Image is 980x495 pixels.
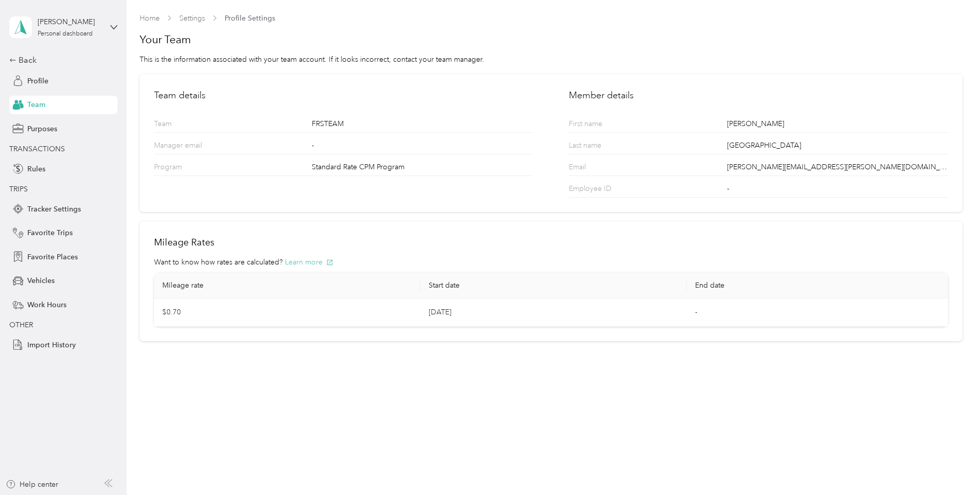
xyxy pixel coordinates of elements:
[9,54,112,66] div: Back
[727,183,948,197] div: -
[569,183,648,197] p: Employee ID
[27,299,66,310] span: Work Hours
[154,257,948,268] div: Want to know how rates are calculated?
[687,273,953,298] th: End date
[727,140,948,154] div: [GEOGRAPHIC_DATA]
[154,140,233,154] p: Manager email
[27,204,81,215] span: Tracker Settings
[154,118,233,132] p: Team
[27,123,57,134] span: Purposes
[140,14,160,23] a: Home
[154,89,533,102] h2: Team details
[140,32,962,47] h1: Your Team
[27,227,73,238] span: Favorite Trips
[9,145,65,153] span: TRANSACTIONS
[569,118,648,132] p: First name
[9,185,28,193] span: TRIPS
[27,164,45,174] span: Rules
[569,89,948,102] h2: Member details
[420,298,687,327] td: [DATE]
[27,76,48,86] span: Profile
[38,31,93,37] div: Personal dashboard
[154,298,420,327] td: $0.70
[154,236,948,250] h2: Mileage Rates
[179,14,205,23] a: Settings
[140,54,962,65] div: This is the information associated with your team account. If it looks incorrect, contact your te...
[312,118,533,132] div: FRSTEAM
[687,298,953,327] td: -
[27,99,45,110] span: Team
[38,16,102,27] div: [PERSON_NAME]
[569,140,648,154] p: Last name
[6,479,58,490] button: Help center
[154,162,233,175] p: Program
[225,13,275,24] span: Profile Settings
[27,252,78,262] span: Favorite Places
[27,340,76,350] span: Import History
[569,162,648,175] p: Email
[27,275,55,286] span: Vehicles
[727,162,948,175] div: [PERSON_NAME][EMAIL_ADDRESS][PERSON_NAME][DOMAIN_NAME]
[312,162,533,175] div: Standard Rate CPM Program
[727,118,948,132] div: [PERSON_NAME]
[154,273,420,298] th: Mileage rate
[312,140,533,154] div: -
[285,257,333,268] button: Learn more
[9,321,33,329] span: OTHER
[420,273,687,298] th: Start date
[922,437,980,495] iframe: Everlance-gr Chat Button Frame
